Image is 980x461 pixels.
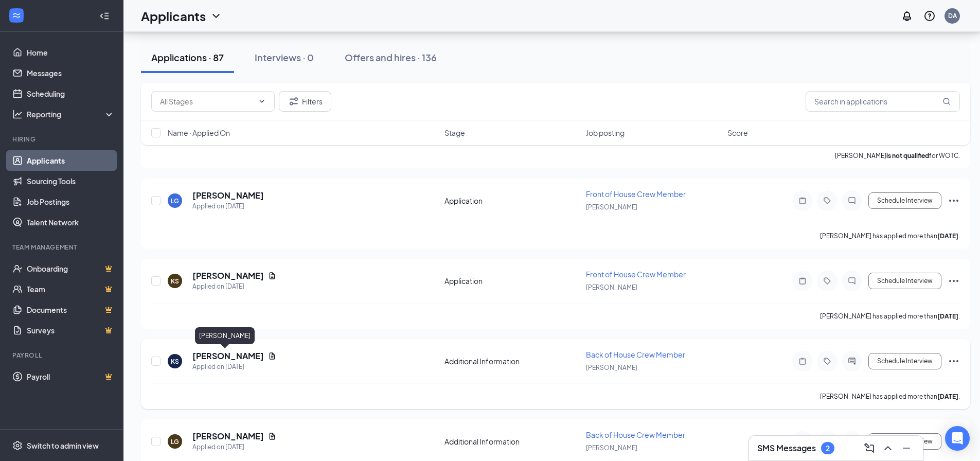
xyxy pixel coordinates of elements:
[12,243,113,252] div: Team Management
[99,11,110,21] svg: Collapse
[826,444,830,453] div: 2
[820,392,960,401] p: [PERSON_NAME] has applied more than .
[846,357,858,365] svg: ActiveChat
[279,91,331,112] button: Filter Filters
[12,351,113,360] div: Payroll
[141,7,206,25] h1: Applicants
[806,91,960,112] input: Search in applications
[586,283,637,291] span: [PERSON_NAME]
[192,442,276,452] div: Applied on [DATE]
[268,272,276,280] svg: Document
[727,128,748,138] span: Score
[868,273,941,289] button: Schedule Interview
[821,277,833,285] svg: Tag
[27,212,115,233] a: Talent Network
[937,232,958,240] b: [DATE]
[948,11,957,20] div: DA
[835,151,960,160] p: [PERSON_NAME] for WOTC.
[255,51,314,64] div: Interviews · 0
[27,42,115,63] a: Home
[586,128,625,138] span: Job posting
[192,362,276,372] div: Applied on [DATE]
[444,276,580,286] div: Application
[886,152,929,159] b: is not qualified
[846,277,858,285] svg: ChatInactive
[868,192,941,209] button: Schedule Interview
[937,312,958,320] b: [DATE]
[900,442,913,454] svg: Minimize
[444,128,465,138] span: Stage
[27,320,115,341] a: SurveysCrown
[796,277,809,285] svg: Note
[12,109,23,119] svg: Analysis
[586,364,637,371] span: [PERSON_NAME]
[757,442,816,454] h3: SMS Messages
[796,197,809,205] svg: Note
[820,312,960,321] p: [PERSON_NAME] has applied more than .
[258,97,266,105] svg: ChevronDown
[12,135,113,144] div: Hiring
[945,426,970,451] div: Open Intercom Messenger
[901,10,913,22] svg: Notifications
[937,393,958,400] b: [DATE]
[171,277,179,286] div: KS
[923,10,936,22] svg: QuestionInfo
[586,203,637,211] span: [PERSON_NAME]
[586,430,685,439] span: Back of House Crew Member
[27,150,115,171] a: Applicants
[27,109,115,119] div: Reporting
[868,433,941,450] button: Schedule Interview
[160,96,254,107] input: All Stages
[444,356,580,366] div: Additional Information
[821,197,833,205] svg: Tag
[898,440,915,456] button: Minimize
[863,442,876,454] svg: ComposeMessage
[192,190,264,201] h5: [PERSON_NAME]
[192,270,264,281] h5: [PERSON_NAME]
[27,83,115,104] a: Scheduling
[268,432,276,440] svg: Document
[586,350,685,359] span: Back of House Crew Member
[27,63,115,83] a: Messages
[12,440,23,451] svg: Settings
[192,281,276,292] div: Applied on [DATE]
[192,350,264,362] h5: [PERSON_NAME]
[948,275,960,287] svg: Ellipses
[586,189,686,199] span: Front of House Crew Member
[27,258,115,279] a: OnboardingCrown
[11,10,22,21] svg: WorkstreamLogo
[210,10,222,22] svg: ChevronDown
[192,201,264,211] div: Applied on [DATE]
[868,353,941,369] button: Schedule Interview
[27,191,115,212] a: Job Postings
[948,355,960,367] svg: Ellipses
[268,352,276,360] svg: Document
[27,440,99,451] div: Switch to admin view
[192,431,264,442] h5: [PERSON_NAME]
[821,357,833,365] svg: Tag
[171,437,179,446] div: LG
[168,128,230,138] span: Name · Applied On
[151,51,224,64] div: Applications · 87
[345,51,437,64] div: Offers and hires · 136
[171,357,179,366] div: KS
[861,440,878,456] button: ComposeMessage
[796,357,809,365] svg: Note
[586,444,637,452] span: [PERSON_NAME]
[27,279,115,299] a: TeamCrown
[288,95,300,108] svg: Filter
[948,194,960,207] svg: Ellipses
[820,232,960,240] p: [PERSON_NAME] has applied more than .
[27,171,115,191] a: Sourcing Tools
[171,197,179,205] div: LG
[882,442,894,454] svg: ChevronUp
[880,440,896,456] button: ChevronUp
[942,97,951,105] svg: MagnifyingGlass
[195,327,255,344] div: [PERSON_NAME]
[27,299,115,320] a: DocumentsCrown
[846,197,858,205] svg: ChatInactive
[586,270,686,279] span: Front of House Crew Member
[444,436,580,447] div: Additional Information
[27,366,115,387] a: PayrollCrown
[444,196,580,206] div: Application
